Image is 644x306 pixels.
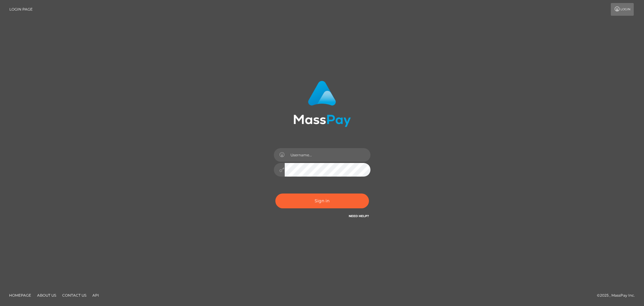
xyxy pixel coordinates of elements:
a: Login [611,3,634,16]
a: Login Page [9,3,33,16]
button: Sign in [275,194,369,208]
img: MassPay Login [293,81,351,127]
a: API [90,291,101,300]
div: © 2025 , MassPay Inc. [597,292,639,299]
input: Username... [285,148,370,162]
a: Homepage [7,291,34,300]
a: Need Help? [349,214,369,218]
a: Contact Us [60,291,89,300]
a: About Us [35,291,59,300]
